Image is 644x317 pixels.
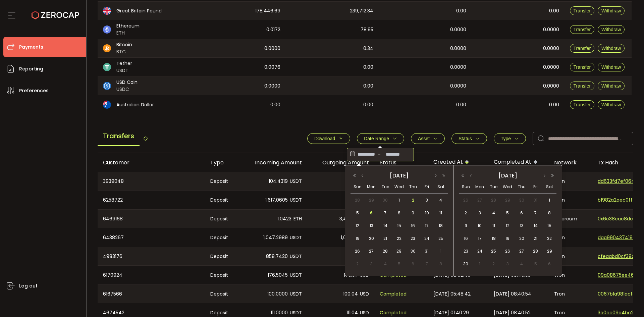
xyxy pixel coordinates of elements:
th: Sun [459,180,473,194]
button: Download [307,133,350,144]
span: 11 [490,222,498,230]
span: USDT [290,290,302,298]
span: Withdraw [601,8,621,13]
th: Fri [420,180,434,194]
button: Withdraw [598,6,625,15]
span: 31 [423,247,431,255]
button: Type [494,133,526,144]
span: 25 [437,234,445,243]
span: 8 [437,260,445,268]
span: Type [501,136,511,141]
span: 239,712.34 [350,7,373,15]
span: USDT [290,253,302,260]
span: 19 [503,234,512,243]
img: usdt_portfolio.svg [103,63,111,71]
span: 2 [462,209,470,217]
th: Mon [473,180,487,194]
iframe: Chat Widget [610,285,644,317]
span: ETH [116,30,140,37]
span: 16 [409,222,417,230]
span: 28 [381,247,389,255]
th: Fri [529,180,543,194]
div: Deposit [205,247,240,265]
span: 7 [381,209,389,217]
div: Tron [549,228,592,247]
span: USDT [290,271,302,279]
span: 0.00 [549,101,559,109]
span: 30 [462,260,470,268]
span: 31 [532,196,540,204]
span: 3 [423,196,431,204]
span: 13 [518,222,526,230]
span: 29 [545,247,553,255]
div: 6438267 [98,228,205,247]
span: BTC [116,48,132,55]
span: 5 [395,260,403,268]
span: 2 [490,260,498,268]
div: 6258722 [98,191,205,209]
div: Outgoing Amount [307,159,374,166]
span: 0.00 [456,7,466,15]
span: 28 [532,247,540,255]
span: 100.0000 [267,290,288,298]
span: 12 [503,222,512,230]
div: 3939048 [98,172,205,190]
span: 15 [545,222,553,230]
button: Withdraw [598,44,625,53]
th: Tue [487,180,501,194]
span: 30 [518,196,526,204]
span: 6 [367,209,375,217]
span: 18 [437,222,445,230]
th: Sat [434,180,448,194]
span: USDT [290,234,302,242]
span: Reporting [19,64,43,74]
span: 16 [462,234,470,243]
span: [DATE] 05:48:42 [433,290,471,298]
th: Wed [392,180,406,194]
span: Download [314,136,335,141]
span: 0.34 [363,45,373,52]
span: Payments [19,42,43,52]
span: 111.04 [346,309,358,317]
span: 8 [395,209,403,217]
span: Date Range [364,136,389,141]
span: 178,446.69 [255,7,280,15]
span: 111.0000 [271,309,288,317]
span: 5 [354,209,362,217]
span: 1 [395,196,403,204]
span: 26 [354,247,362,255]
span: 0.0000 [450,26,466,34]
span: Transfer [574,46,591,51]
span: 27 [518,247,526,255]
span: 21 [532,234,540,243]
span: 25 [490,247,498,255]
span: 18 [490,234,498,243]
button: Transfer [570,44,595,53]
span: 10 [476,222,484,230]
th: Sun [351,180,364,194]
span: 26 [503,247,512,255]
span: 3 [476,209,484,217]
span: 78.95 [361,26,373,34]
span: 9 [409,209,417,217]
span: 28 [354,196,362,204]
span: Completed [380,309,407,317]
div: Deposit [205,210,240,228]
span: 15 [395,222,403,230]
th: Thu [406,180,420,194]
span: 0.00 [363,82,373,90]
span: 10 [423,209,431,217]
span: 3 [367,260,375,268]
span: Withdraw [601,64,621,70]
th: Thu [515,180,529,194]
span: Transfers [98,127,140,146]
span: USDT [116,67,132,74]
span: 13 [367,222,375,230]
span: 14 [381,222,389,230]
span: 0.0076 [264,63,280,71]
span: 4 [381,260,389,268]
span: Transfer [574,102,591,107]
span: 176.57 [344,271,358,279]
img: usdc_portfolio.svg [103,82,111,90]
